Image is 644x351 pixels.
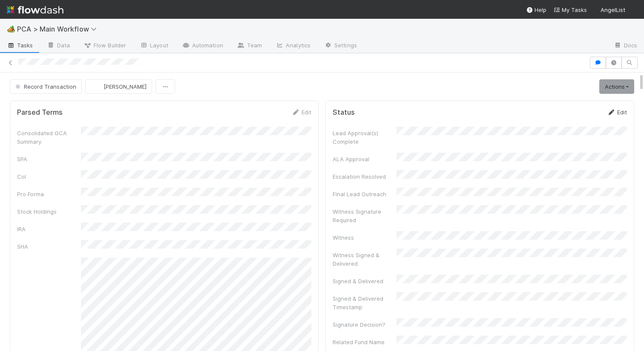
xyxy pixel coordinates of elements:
[333,294,397,311] div: Signed & Delivered Timestamp
[17,108,63,117] h5: Parsed Terms
[83,41,126,49] span: Flow Builder
[553,6,587,14] a: My Tasks
[17,155,81,163] div: SPA
[333,251,397,268] div: Witness Signed & Delivered
[607,39,644,53] a: Docs
[17,190,81,198] div: Pro Forma
[333,233,397,242] div: Witness
[333,190,397,198] div: Final Lead Outreach
[7,3,63,17] img: logo-inverted-e16ddd16eac7371096b0.svg
[601,6,625,13] span: AngelList
[333,207,397,224] div: Witness Signature Required
[7,41,33,49] span: Tasks
[553,6,587,13] span: My Tasks
[607,109,627,116] a: Edit
[7,25,15,32] span: 🏕️
[92,82,101,91] img: avatar_09723091-72f1-4609-a252-562f76d82c66.png
[333,155,397,163] div: ALA Approval
[17,25,101,33] span: PCA > Main Workflow
[133,39,175,53] a: Layout
[333,129,397,146] div: Lead Approval(s) Complete
[333,320,397,329] div: Signature Decision?
[103,83,147,90] span: [PERSON_NAME]
[333,108,355,117] h5: Status
[333,338,397,346] div: Related Fund Name
[333,277,397,285] div: Signed & Delivered
[17,129,81,146] div: Consolidated GCA Summary
[230,39,269,53] a: Team
[269,39,317,53] a: Analytics
[14,83,76,90] span: Record Transaction
[77,39,133,53] a: Flow Builder
[599,79,634,94] a: Actions
[17,242,81,251] div: SHA
[10,79,82,94] button: Record Transaction
[333,172,397,181] div: Escalation Resolved
[291,109,311,116] a: Edit
[40,39,77,53] a: Data
[17,172,81,181] div: CoI
[526,6,546,14] div: Help
[17,225,81,233] div: IRA
[175,39,230,53] a: Automation
[85,79,152,94] button: [PERSON_NAME]
[317,39,364,53] a: Settings
[17,207,81,216] div: Stock Holdings
[629,6,637,15] img: avatar_d89a0a80-047e-40c9-bdc2-a2d44e645fd3.png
